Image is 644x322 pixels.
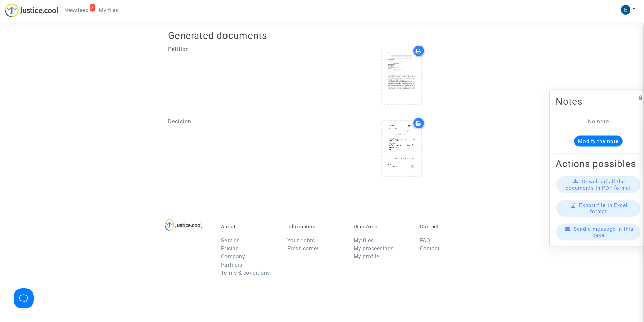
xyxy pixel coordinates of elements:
a: Press corner [287,245,319,252]
a: Contact [420,245,440,252]
h2: Notes [556,95,641,107]
img: logo-lg.svg [165,219,202,231]
a: Company [221,253,245,260]
p: About [221,224,277,230]
h2: Actions possibles [556,157,641,169]
span: My files [99,7,118,14]
button: Modify the note [574,135,623,146]
a: Partners [221,262,242,268]
a: My files [94,5,124,16]
iframe: Help Scout Beacon - Open [14,288,34,308]
span: Send a message in this case [574,226,634,238]
a: 3Newsfeed [59,5,94,16]
span: Newsfeed [64,7,88,14]
p: Contact [420,224,476,230]
a: My profile [354,253,379,260]
a: Your rights [287,237,315,244]
a: My proceedings [354,245,394,252]
p: User Area [354,224,410,230]
div: 3 [90,4,96,12]
div: No note [566,117,631,125]
p: Decision [168,117,317,126]
span: Export file in Excel format [579,202,628,214]
img: jc-logo.svg [5,3,59,17]
h2: Generated documents [168,30,476,42]
a: FAQ [420,237,430,244]
p: Information [287,224,343,230]
img: ACg8ocICGBWcExWuj3iT2MEg9j5dw-yx0VuEqZIV0SNsKSMu=s96-c [621,5,630,15]
a: Service [221,237,240,244]
a: My files [354,237,374,244]
p: Petition [168,45,317,53]
a: Terms & conditions [221,270,270,276]
a: Pricing [221,245,239,252]
span: Download all the documents in PDF format [566,178,631,191]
